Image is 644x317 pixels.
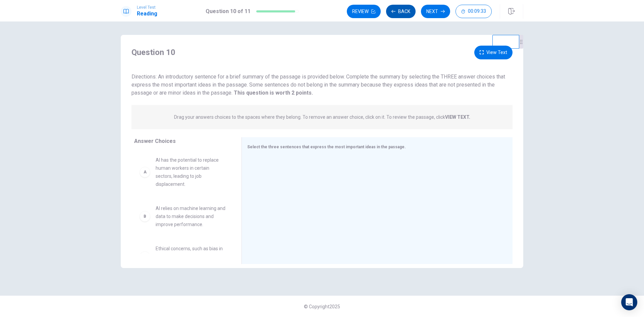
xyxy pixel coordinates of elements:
[174,114,470,120] p: Drag your answers choices to the spaces where they belong. To remove an answer choice, click on i...
[140,211,150,222] div: B
[421,5,450,18] button: Next
[455,5,492,18] button: 00:09:33
[140,167,150,177] div: A
[304,304,340,309] span: © Copyright 2025
[156,245,225,269] span: Ethical concerns, such as bias in decision-making, are important issues for AI.
[156,156,225,188] span: AI has the potential to replace human workers in certain sectors, leading to job displacement.
[140,251,150,262] div: C
[156,204,225,228] span: AI relies on machine learning and data to make decisions and improve performance.
[137,5,157,10] span: Level Test
[247,145,406,149] span: Select the three sentences that express the most important ideas in the passage.
[134,138,176,144] span: Answer Choices
[445,114,470,120] strong: VIEW TEXT.
[386,5,416,18] button: Back
[137,10,157,18] h1: Reading
[474,46,513,59] button: View Text
[468,9,486,14] span: 00:09:33
[621,294,637,310] div: Open Intercom Messenger
[134,199,231,234] div: BAI relies on machine learning and data to make decisions and improve performance.
[134,239,231,274] div: CEthical concerns, such as bias in decision-making, are important issues for AI.
[232,90,313,96] strong: This question is worth 2 points.
[347,5,381,18] button: Review
[134,151,231,194] div: AAI has the potential to replace human workers in certain sectors, leading to job displacement.
[206,7,251,15] h1: Question 10 of 11
[131,73,505,96] span: Directions: An introductory sentence for a brief summary of the passage is provided below. Comple...
[131,47,175,58] h4: Question 10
